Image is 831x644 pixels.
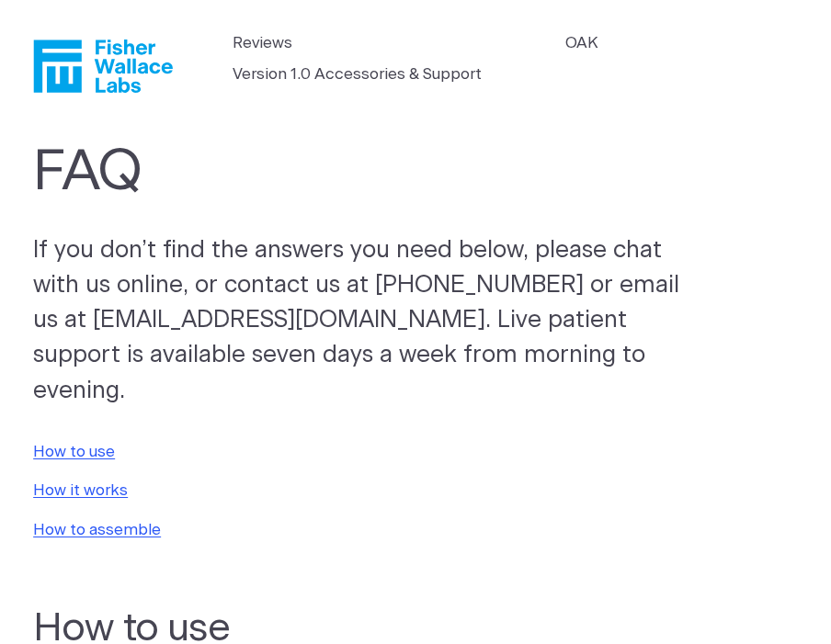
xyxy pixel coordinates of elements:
[565,31,598,55] a: OAK
[233,62,482,86] a: Version 1.0 Accessories & Support
[233,31,292,55] a: Reviews
[33,522,161,537] a: How to assemble
[33,233,710,409] p: If you don’t find the answers you need below, please chat with us online, or contact us at [PHONE...
[33,40,173,93] a: Fisher Wallace
[33,482,128,498] a: How it works
[33,140,621,206] h1: FAQ
[33,444,115,459] a: How to use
